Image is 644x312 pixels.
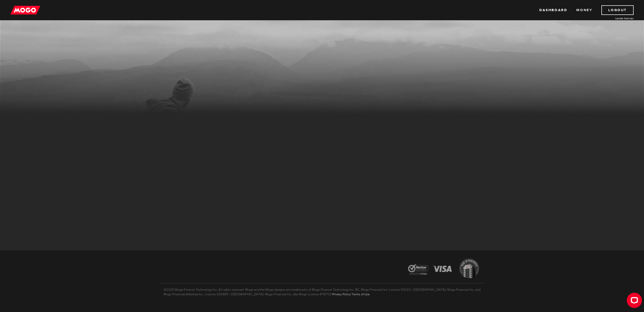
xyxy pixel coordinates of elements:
[601,5,634,15] a: Logout
[576,5,592,15] a: Money
[539,5,567,15] a: Dashboard
[160,283,484,297] p: ©2025 Mogo Finance Technology Inc. All rights reserved. Mogo and the Mogo designs are trademarks ...
[332,292,351,296] a: Privacy Policy
[403,255,484,283] img: legal-icons-92a2ffecb4d32d839781d1b4e4802d7b.png
[623,291,644,312] iframe: LiveChat chat widget
[10,5,40,15] img: mogo_logo-11ee424be714fa7cbb0f0f49df9e16ec.png
[352,292,370,296] a: Terms of Use
[596,16,634,20] a: Lender licences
